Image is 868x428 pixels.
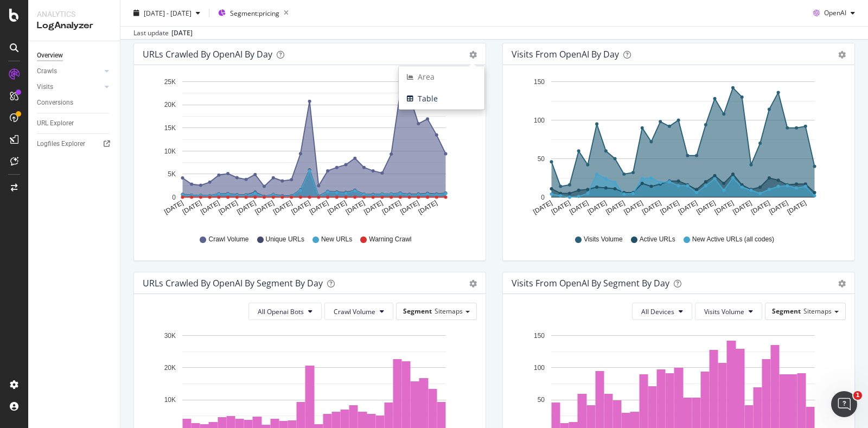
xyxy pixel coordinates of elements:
[172,194,176,201] text: 0
[168,170,176,178] text: 5K
[659,199,681,216] text: [DATE]
[334,307,375,316] span: Crawl Volume
[641,199,662,216] text: [DATE]
[235,199,257,216] text: [DATE]
[164,148,176,155] text: 10K
[129,4,205,22] button: [DATE] - [DATE]
[37,97,73,108] div: Conversions
[435,306,463,316] span: Sitemaps
[163,199,184,216] text: [DATE]
[399,199,420,216] text: [DATE]
[534,78,545,86] text: 150
[324,303,393,320] button: Crawl Volume
[824,8,846,17] span: OpenAI
[623,199,644,216] text: [DATE]
[133,28,193,38] div: Last update
[512,278,669,289] div: Visits from OpenAI By Segment By Day
[838,51,846,59] div: gear
[143,49,272,60] div: URLs Crawled by OpenAI by day
[164,101,176,109] text: 20K
[37,81,101,93] a: Visits
[695,199,717,216] text: [DATE]
[369,235,411,244] span: Warning Crawl
[381,199,403,216] text: [DATE]
[538,397,545,404] text: 50
[838,280,846,288] div: gear
[37,66,101,77] a: Crawls
[713,199,735,216] text: [DATE]
[786,199,808,216] text: [DATE]
[692,235,774,244] span: New Active URLs (all codes)
[218,199,239,216] text: [DATE]
[538,155,545,163] text: 50
[632,303,692,320] button: All Devices
[677,199,699,216] text: [DATE]
[37,81,53,93] div: Visits
[512,74,841,225] svg: A chart.
[208,235,248,244] span: Crawl Volume
[37,20,111,32] div: LogAnalyzer
[541,194,545,201] text: 0
[809,4,859,22] button: OpenAI
[399,69,484,85] span: Area
[750,199,771,216] text: [DATE]
[469,280,477,288] div: gear
[230,8,279,17] span: Segment: pricing
[321,235,352,244] span: New URLs
[144,8,192,17] span: [DATE] - [DATE]
[641,307,674,316] span: All Devices
[143,278,323,289] div: URLs Crawled by OpenAI By Segment By Day
[731,199,753,216] text: [DATE]
[308,199,330,216] text: [DATE]
[695,303,762,320] button: Visits Volume
[398,66,485,110] ul: gear
[164,397,176,404] text: 10K
[248,303,322,320] button: All Openai Bots
[164,78,176,86] text: 25K
[164,332,176,340] text: 30K
[37,50,63,61] div: Overview
[37,138,85,150] div: Logfiles Explorer
[532,199,553,216] text: [DATE]
[37,138,112,150] a: Logfiles Explorer
[568,199,590,216] text: [DATE]
[534,117,545,124] text: 100
[37,9,111,20] div: Analytics
[768,199,789,216] text: [DATE]
[37,97,112,108] a: Conversions
[181,199,203,216] text: [DATE]
[266,235,304,244] span: Unique URLs
[199,199,221,216] text: [DATE]
[399,91,484,107] span: Table
[604,199,626,216] text: [DATE]
[37,118,74,129] div: URL Explorer
[326,199,348,216] text: [DATE]
[550,199,572,216] text: [DATE]
[272,199,293,216] text: [DATE]
[417,199,439,216] text: [DATE]
[164,364,176,372] text: 20K
[37,66,57,77] div: Crawls
[254,199,276,216] text: [DATE]
[37,118,112,129] a: URL Explorer
[214,4,293,22] button: Segment:pricing
[143,74,472,225] svg: A chart.
[469,51,477,59] div: gear
[772,306,801,316] span: Segment
[640,235,675,244] span: Active URLs
[362,199,384,216] text: [DATE]
[584,235,623,244] span: Visits Volume
[803,306,832,316] span: Sitemaps
[831,391,857,417] iframe: Intercom live chat
[37,50,112,61] a: Overview
[534,332,545,340] text: 150
[534,364,545,372] text: 100
[403,306,432,316] span: Segment
[512,49,619,60] div: Visits from OpenAI by day
[344,199,366,216] text: [DATE]
[853,391,862,400] span: 1
[171,28,193,38] div: [DATE]
[586,199,608,216] text: [DATE]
